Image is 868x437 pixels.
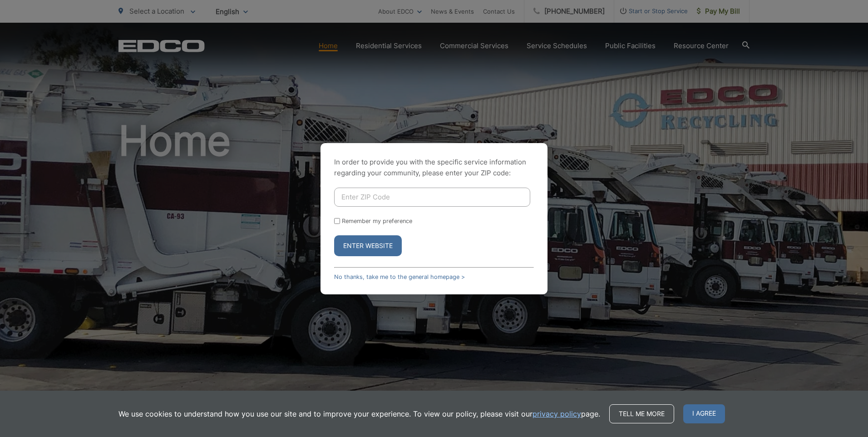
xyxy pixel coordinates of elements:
[334,273,465,280] a: No thanks, take me to the general homepage >
[683,404,725,423] span: I agree
[533,408,581,419] a: privacy policy
[609,404,674,423] a: Tell me more
[118,408,600,419] p: We use cookies to understand how you use our site and to improve your experience. To view our pol...
[342,218,412,224] label: Remember my preference
[334,157,534,179] p: In order to provide you with the specific service information regarding your community, please en...
[334,188,530,207] input: Enter ZIP Code
[334,235,402,256] button: Enter Website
